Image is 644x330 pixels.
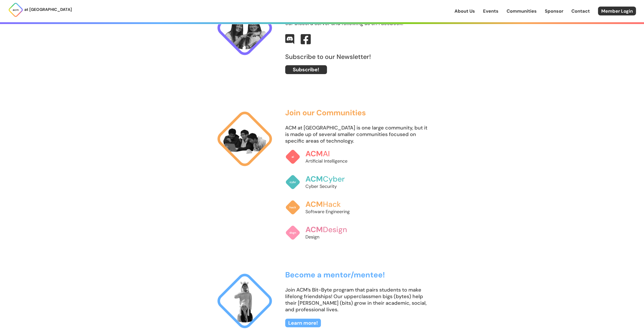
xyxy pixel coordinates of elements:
[285,124,430,144] p: ACM at [GEOGRAPHIC_DATA] is one large community, but it is made up of several smaller communities...
[285,319,321,327] a: Learn more!
[24,6,72,13] p: at [GEOGRAPHIC_DATA]
[305,208,359,215] p: Software Engineering
[285,220,359,245] a: ACMDesignDesign
[305,183,359,190] p: Cyber Security
[305,158,359,164] p: Artificial Intelligence
[285,65,327,74] a: Subscribe!
[285,200,300,215] img: ACM Hack
[571,8,590,14] a: Contact
[285,287,430,313] p: Join ACM’s Bit-Byte program that pairs students to make lifelong friendships! Our upperclassmen b...
[8,2,72,17] a: at [GEOGRAPHIC_DATA]
[483,8,498,14] a: Events
[305,174,323,184] span: ACM
[285,108,430,117] h3: Join our Communities
[305,175,359,183] h3: Cyber
[305,149,359,158] h3: AI
[285,271,430,279] h3: Become a mentor/mentee!
[285,195,359,220] a: ACMHackSoftware Engineering
[8,2,23,17] img: ACM Logo
[301,34,311,44] img: Facebook Logo
[454,8,475,14] a: About Us
[305,234,359,240] p: Design
[285,169,359,195] a: ACMCyberCyber Security
[545,8,563,14] a: Sponsor
[285,34,294,44] img: Discord Logo
[305,225,323,234] span: ACM
[285,144,359,169] a: ACMAIArtificial Intelligence
[305,149,323,159] span: ACM
[305,200,359,208] h3: Hack
[285,149,300,164] img: ACM AI
[507,8,537,14] a: Communities
[285,225,300,240] img: ACM Design
[305,225,359,234] h3: Design
[598,7,636,15] a: Member Login
[305,199,323,209] span: ACM
[285,54,430,60] label: Subscribe to our Newsletter!
[285,174,300,190] img: ACM Cyber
